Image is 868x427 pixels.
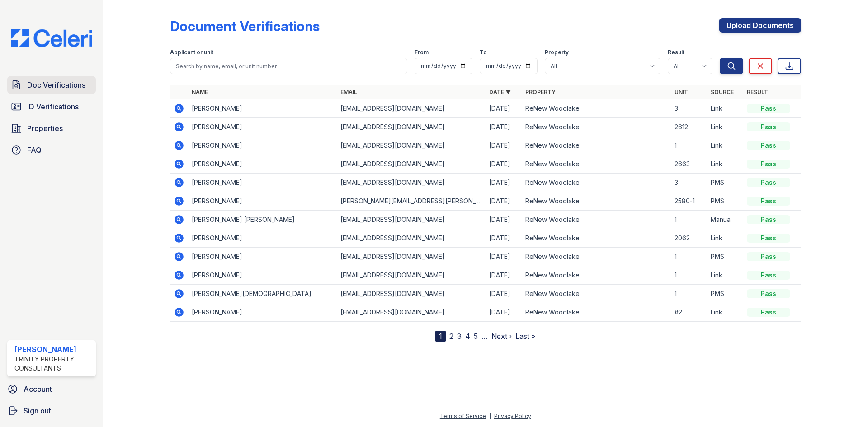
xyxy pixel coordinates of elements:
td: Link [707,266,743,285]
a: Email [340,89,357,95]
td: [EMAIL_ADDRESS][DOMAIN_NAME] [337,248,486,266]
td: ReNew Woodlake [522,248,670,266]
td: 3 [671,174,707,192]
td: 2612 [671,118,707,136]
div: Pass [747,289,790,298]
td: PMS [707,285,743,303]
td: ReNew Woodlake [522,118,670,136]
label: To [480,49,487,56]
td: ReNew Woodlake [522,192,670,211]
td: [PERSON_NAME] [PERSON_NAME] [188,211,337,229]
div: 1 [435,331,446,342]
td: ReNew Woodlake [522,229,670,248]
td: 1 [671,266,707,285]
a: Sign out [4,402,99,420]
label: Property [545,49,569,56]
td: [EMAIL_ADDRESS][DOMAIN_NAME] [337,229,486,248]
td: ReNew Woodlake [522,211,670,229]
td: PMS [707,174,743,192]
td: 1 [671,248,707,266]
td: [PERSON_NAME] [188,155,337,174]
td: ReNew Woodlake [522,136,670,155]
div: Pass [747,308,790,317]
td: Link [707,155,743,174]
td: Link [707,99,743,118]
td: [DATE] [486,136,522,155]
a: Next › [491,332,512,341]
td: [PERSON_NAME] [188,229,337,248]
div: Document Verifications [170,18,320,34]
td: [PERSON_NAME] [188,118,337,136]
td: [PERSON_NAME] [188,174,337,192]
td: Link [707,136,743,155]
div: | [489,413,491,419]
label: Applicant or unit [170,49,213,56]
td: 1 [671,285,707,303]
td: PMS [707,248,743,266]
div: Pass [747,234,790,243]
div: Pass [747,252,790,261]
td: [PERSON_NAME] [188,266,337,285]
td: Link [707,229,743,248]
a: Last » [515,332,535,341]
td: 3 [671,99,707,118]
td: [EMAIL_ADDRESS][DOMAIN_NAME] [337,303,486,322]
a: Privacy Policy [494,413,531,419]
a: FAQ [7,141,96,159]
span: Account [24,384,52,394]
td: [DATE] [486,303,522,322]
td: [DATE] [486,248,522,266]
div: Pass [747,178,790,187]
td: 2663 [671,155,707,174]
td: [EMAIL_ADDRESS][DOMAIN_NAME] [337,266,486,285]
a: Date ▼ [489,89,511,95]
td: [DATE] [486,266,522,285]
div: Pass [747,160,790,169]
td: [EMAIL_ADDRESS][DOMAIN_NAME] [337,136,486,155]
td: [PERSON_NAME][EMAIL_ADDRESS][PERSON_NAME][DOMAIN_NAME] [337,192,486,211]
a: Properties [7,119,96,137]
div: Pass [747,215,790,224]
a: Terms of Service [440,413,486,419]
span: ID Verifications [27,101,79,112]
div: Pass [747,197,790,206]
label: Result [668,49,684,56]
td: [DATE] [486,229,522,248]
td: [DATE] [486,99,522,118]
td: Link [707,118,743,136]
div: Pass [747,104,790,113]
a: Name [192,89,208,95]
a: 5 [474,332,478,341]
img: CE_Logo_Blue-a8612792a0a2168367f1c8372b55b34899dd931a85d93a1a3d3e32e68fde9ad4.png [4,29,99,47]
a: Unit [675,89,688,95]
td: [DATE] [486,285,522,303]
span: … [481,331,488,342]
td: [DATE] [486,174,522,192]
td: [PERSON_NAME] [188,99,337,118]
span: Sign out [24,405,51,416]
td: [PERSON_NAME] [188,192,337,211]
td: [EMAIL_ADDRESS][DOMAIN_NAME] [337,211,486,229]
a: 4 [465,332,470,341]
td: [DATE] [486,211,522,229]
a: Property [525,89,556,95]
td: [PERSON_NAME] [188,136,337,155]
td: [PERSON_NAME] [188,248,337,266]
td: ReNew Woodlake [522,155,670,174]
a: Result [747,89,768,95]
div: [PERSON_NAME] [14,344,92,355]
td: ReNew Woodlake [522,266,670,285]
td: Link [707,303,743,322]
td: [PERSON_NAME] [188,303,337,322]
td: PMS [707,192,743,211]
a: Account [4,380,99,398]
span: Properties [27,123,63,134]
a: Doc Verifications [7,76,96,94]
td: [PERSON_NAME][DEMOGRAPHIC_DATA] [188,285,337,303]
div: Pass [747,141,790,150]
td: ReNew Woodlake [522,285,670,303]
div: Pass [747,271,790,280]
td: [EMAIL_ADDRESS][DOMAIN_NAME] [337,285,486,303]
span: Doc Verifications [27,80,85,90]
